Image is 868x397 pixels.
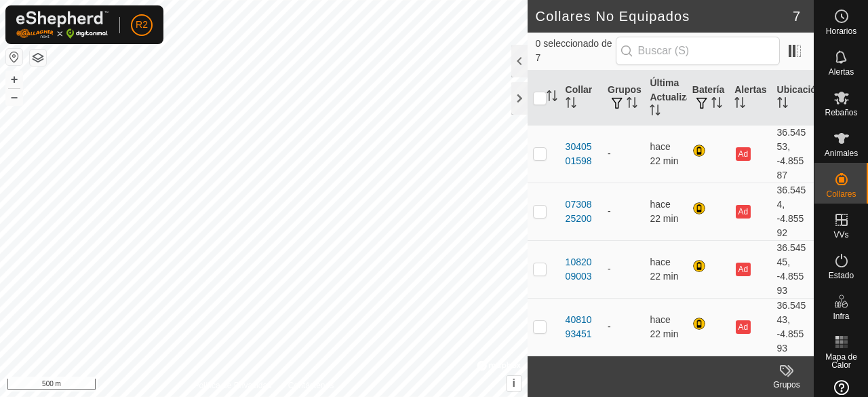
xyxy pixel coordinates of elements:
[566,255,597,284] div: 1082009003
[650,314,678,339] span: 29 sept 2025, 20:34
[736,147,751,161] button: Ad
[644,71,686,126] th: Última Actualización
[136,18,148,32] span: R2
[560,71,602,126] th: Collar
[547,92,557,103] p-sorticon: Activar para ordenar
[711,99,722,110] p-sorticon: Activar para ordenar
[30,50,46,66] button: Capas del Mapa
[736,320,751,334] button: Ad
[566,313,597,341] div: 4081093451
[772,298,814,356] td: 36.54543, -4.85593
[772,71,814,126] th: Ubicación
[829,271,854,280] span: Estado
[825,109,857,117] span: Rebaños
[772,125,814,183] td: 36.54553, -4.85587
[507,376,521,391] button: i
[829,68,854,76] span: Alertas
[536,37,616,65] span: 0 seleccionado de 7
[818,353,865,369] span: Mapa de Calor
[833,312,849,320] span: Infra
[616,37,780,65] input: Buscar (S)
[627,99,637,110] p-sorticon: Activar para ordenar
[650,257,678,282] span: 29 sept 2025, 20:34
[833,231,848,239] span: VVs
[777,99,788,110] p-sorticon: Activar para ordenar
[793,6,800,26] span: 7
[566,197,597,226] div: 0730825200
[650,141,678,166] span: 29 sept 2025, 20:34
[734,99,745,110] p-sorticon: Activar para ordenar
[6,71,22,88] button: +
[566,99,576,110] p-sorticon: Activar para ordenar
[650,199,678,224] span: 29 sept 2025, 20:34
[602,240,644,298] td: -
[602,298,644,356] td: -
[729,71,771,126] th: Alertas
[288,379,334,392] a: Contáctenos
[826,27,856,35] span: Horarios
[826,190,856,198] span: Collares
[512,377,515,389] span: i
[602,125,644,183] td: -
[736,263,751,276] button: Ad
[687,71,729,126] th: Batería
[602,183,644,240] td: -
[6,49,22,65] button: Restablecer Mapa
[566,140,597,168] div: 3040501598
[6,89,22,105] button: –
[602,71,644,126] th: Grupos
[736,205,751,219] button: Ad
[650,107,660,117] p-sorticon: Activar para ordenar
[825,149,858,157] span: Animales
[759,379,814,391] div: Grupos
[193,379,271,392] a: Política de Privacidad
[536,8,793,24] h2: Collares No Equipados
[772,183,814,240] td: 36.5454, -4.85592
[16,11,108,39] img: Logo Gallagher
[772,240,814,298] td: 36.54545, -4.85593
